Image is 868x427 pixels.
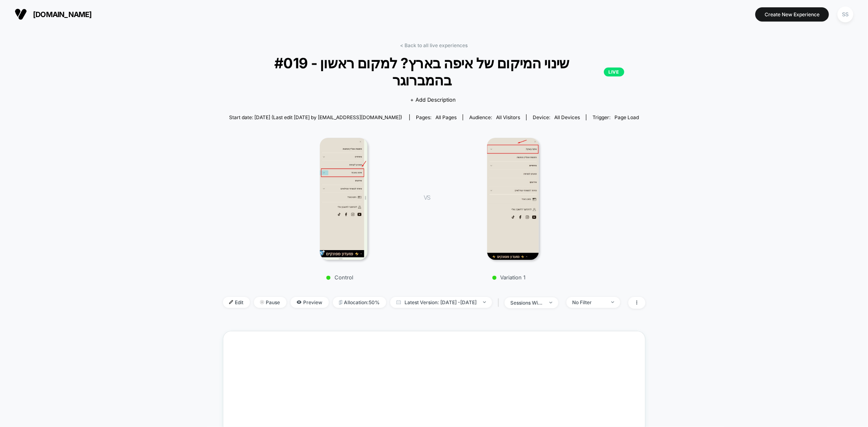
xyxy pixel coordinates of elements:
[483,301,486,303] img: end
[396,300,401,304] img: calendar
[12,8,94,21] button: [DOMAIN_NAME]
[554,114,580,120] span: all devices
[611,301,614,303] img: end
[272,274,407,281] p: Control
[254,297,286,308] span: Pause
[424,194,430,201] span: VS
[526,114,586,120] span: Device:
[755,7,829,22] button: Create New Experience
[496,297,505,309] span: |
[438,274,579,281] p: Variation 1
[593,114,639,120] div: Trigger:
[15,8,27,20] img: Visually logo
[260,300,264,304] img: end
[435,114,457,120] span: all pages
[487,138,539,260] img: Variation 1 main
[573,299,605,305] div: No Filter
[244,54,624,89] span: #019 - שינוי המיקום של איפה בארץ? למקום ראשון בהמברוגר
[837,7,853,22] div: SS
[614,114,639,120] span: Page Load
[229,114,402,120] span: Start date: [DATE] (Last edit [DATE] by [EMAIL_ADDRESS][DOMAIN_NAME])
[400,42,468,48] a: < Back to all live experiences
[496,114,520,120] span: All Visitors
[333,297,386,308] span: Allocation: 50%
[549,302,552,303] img: end
[291,297,329,308] span: Preview
[416,114,457,120] div: Pages:
[604,68,624,76] p: LIVE
[320,138,367,260] img: Control main
[469,114,520,120] div: Audience:
[339,300,342,305] img: rebalance
[835,6,856,23] button: SS
[33,10,92,19] span: [DOMAIN_NAME]
[229,300,233,304] img: edit
[410,96,456,104] span: + Add Description
[223,297,250,308] span: Edit
[390,297,492,308] span: Latest Version: [DATE] - [DATE]
[511,300,543,306] div: sessions with impression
